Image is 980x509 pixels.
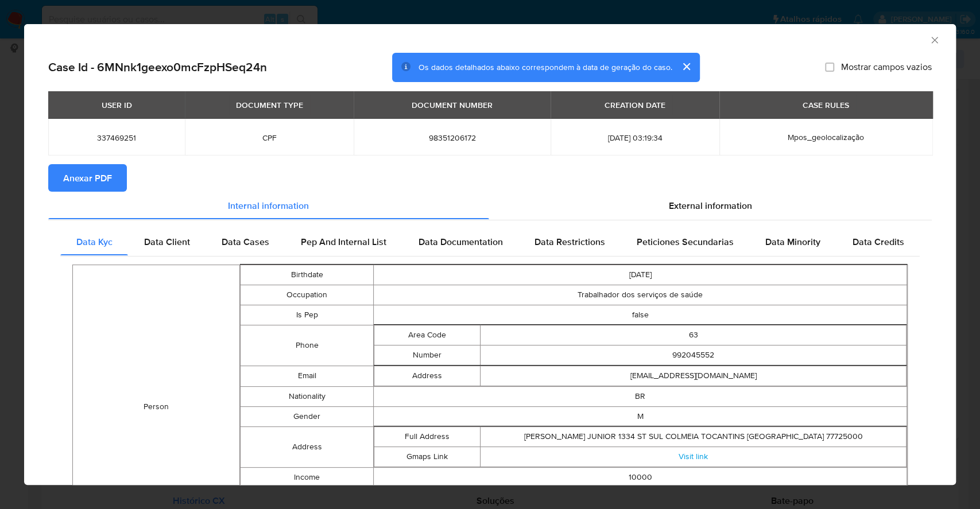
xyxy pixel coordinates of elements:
td: Trabalhador dos serviços de saúde [374,285,907,305]
td: Occupation [240,285,373,305]
td: Area Code [374,325,481,345]
button: cerrar [672,53,700,80]
h2: Case Id - 6MNnk1geexo0mcFzpHSeq24n [48,60,267,75]
span: Mostrar campos vazios [841,61,932,73]
td: Gender [240,406,373,426]
button: Fechar a janela [929,34,939,45]
td: Email [240,366,373,386]
td: Full Address [374,426,481,446]
span: External information [669,199,752,212]
td: false [374,305,907,325]
div: CASE RULES [796,95,856,115]
span: Data Cases [222,235,269,248]
td: 63 [481,325,907,345]
div: closure-recommendation-modal [24,24,956,485]
input: Mostrar campos vazios [825,63,834,72]
span: CPF [199,133,340,143]
td: Address [240,426,373,467]
span: Data Minority [765,235,820,248]
td: Gmaps Link [374,446,481,467]
td: Phone [240,325,373,366]
div: DOCUMENT TYPE [229,95,310,115]
td: [EMAIL_ADDRESS][DOMAIN_NAME] [481,366,907,386]
span: Data Documentation [418,235,502,248]
td: [DATE] [374,265,907,285]
td: Income [240,467,373,487]
span: Pep And Internal List [301,235,386,248]
td: Nationality [240,386,373,406]
span: Internal information [228,199,309,212]
div: USER ID [95,95,139,115]
a: Visit link [679,450,708,462]
span: Anexar PDF [63,165,112,191]
div: Detailed info [48,192,932,219]
td: Birthdate [240,265,373,285]
td: Number [374,345,481,365]
span: Data Client [144,235,190,248]
span: Data Restrictions [534,235,605,248]
span: [DATE] 03:19:34 [564,133,706,143]
span: Peticiones Secundarias [637,235,734,248]
td: [PERSON_NAME] JUNIOR 1334 ST SUL COLMEIA TOCANTINS [GEOGRAPHIC_DATA] 77725000 [481,426,907,446]
span: 98351206172 [367,133,537,143]
td: Address [374,366,481,386]
span: 337469251 [62,133,171,143]
td: 10000 [374,467,907,487]
span: Mpos_geolocalização [788,131,864,143]
button: Anexar PDF [48,164,127,192]
td: 992045552 [481,345,907,365]
span: Data Credits [852,235,904,248]
span: Os dados detalhados abaixo correspondem à data de geração do caso. [419,61,672,73]
div: CREATION DATE [598,95,672,115]
div: DOCUMENT NUMBER [405,95,499,115]
div: Detailed internal info [60,228,920,255]
td: BR [374,386,907,406]
span: Data Kyc [76,235,113,248]
td: M [374,406,907,426]
td: Is Pep [240,305,373,325]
